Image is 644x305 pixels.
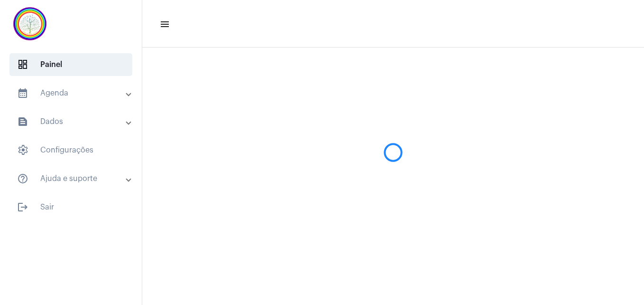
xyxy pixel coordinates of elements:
[17,173,28,184] mat-icon: sidenav icon
[17,116,127,127] mat-panel-title: Dados
[8,5,52,43] img: c337f8d0-2252-6d55-8527-ab50248c0d14.png
[6,82,142,105] mat-expansion-panel-header: sidenav iconAgenda
[159,19,169,30] mat-icon: sidenav icon
[6,167,142,190] mat-expansion-panel-header: sidenav iconAjuda e suporte
[9,196,132,219] span: Sair
[17,201,28,213] mat-icon: sidenav icon
[17,87,28,99] mat-icon: sidenav icon
[17,87,127,99] mat-panel-title: Agenda
[17,59,28,70] span: sidenav icon
[17,116,28,127] mat-icon: sidenav icon
[9,53,132,76] span: Painel
[17,173,127,184] mat-panel-title: Ajuda e suporte
[17,144,28,156] span: sidenav icon
[9,139,132,162] span: Configurações
[6,110,142,133] mat-expansion-panel-header: sidenav iconDados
